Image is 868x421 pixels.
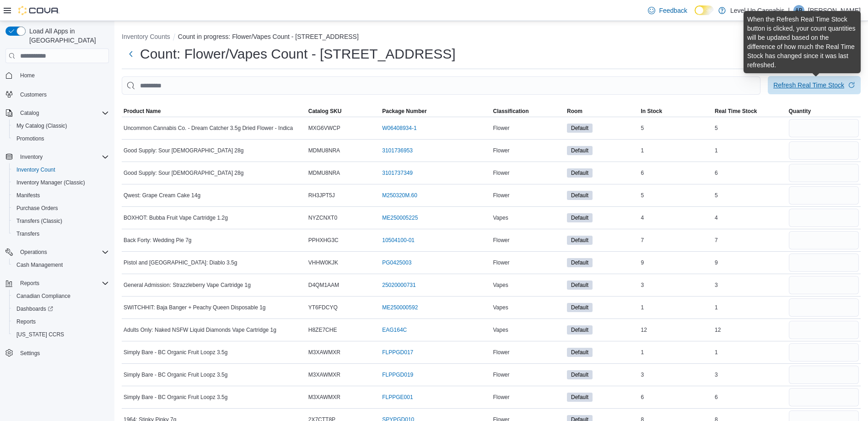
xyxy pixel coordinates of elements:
span: Product Name [124,108,161,115]
button: Count in progress: Flower/Vapes Count - [STREET_ADDRESS] [178,33,359,40]
a: ME250005225 [382,214,418,221]
span: Default [567,146,593,155]
div: When the Refresh Real Time Stock button is clicked, your count quantities will be updated based o... [747,15,857,70]
button: Refresh Real Time Stock [768,76,861,94]
button: Inventory Count [9,163,113,176]
span: Package Number [382,108,426,115]
span: Default [571,169,588,177]
div: 3 [639,369,713,380]
button: Canadian Compliance [9,290,113,302]
a: Customers [16,89,50,100]
div: 6 [713,392,787,403]
a: EAG164C [382,326,407,334]
span: Manifests [13,190,109,201]
div: 3 [639,280,713,291]
span: Default [567,168,593,178]
span: Flower [493,147,510,154]
div: 5 [639,190,713,201]
span: Inventory Manager (Classic) [13,177,109,188]
button: Promotions [9,132,113,145]
span: Default [567,191,593,200]
span: Flower [493,371,510,378]
span: Settings [20,350,40,357]
span: Back Forty: Wedding Pie 7g [124,237,192,244]
button: Cash Management [9,259,113,271]
button: Inventory [16,151,46,162]
a: Dashboards [13,303,57,314]
a: Settings [16,348,43,359]
button: [US_STATE] CCRS [9,328,113,341]
button: Inventory Counts [122,33,170,40]
button: Inventory [2,151,113,163]
a: Feedback [644,1,690,20]
span: Dashboards [13,303,109,314]
span: Default [571,348,588,356]
p: [PERSON_NAME] [808,5,861,16]
a: Cash Management [13,259,66,270]
a: Reports [13,316,39,327]
a: M250320M.60 [382,192,417,199]
span: Reports [13,316,109,327]
span: MXG6VWCP [308,124,340,132]
a: 3101737349 [382,169,413,177]
button: Catalog [2,107,113,119]
button: Reports [9,315,113,328]
nav: An example of EuiBreadcrumbs [122,32,861,43]
button: Reports [2,277,113,290]
span: H8ZE7CHE [308,326,337,334]
span: Operations [16,247,109,258]
span: My Catalog (Classic) [13,120,109,131]
a: Inventory Count [13,164,59,175]
button: Catalog SKU [307,106,381,117]
span: Flower [493,192,510,199]
a: PG0425003 [382,259,411,266]
span: Default [567,281,593,290]
span: Default [571,146,588,155]
a: FLPPGD019 [382,371,413,378]
span: Inventory Manager (Classic) [16,179,85,186]
button: Real Time Stock [713,106,787,117]
nav: Complex example [5,65,109,383]
span: Manifests [16,192,40,199]
span: Flower [493,237,510,244]
a: Transfers [13,228,43,239]
div: 5 [713,190,787,201]
span: Customers [16,88,109,100]
div: 7 [713,235,787,246]
a: Promotions [13,133,48,144]
div: 4 [713,212,787,223]
button: Operations [2,246,113,259]
span: Inventory Count [13,164,109,175]
span: Default [567,124,593,133]
button: Package Number [380,106,491,117]
span: Purchase Orders [16,205,58,212]
span: Default [571,326,588,334]
span: NYZCNXT0 [308,214,337,221]
div: 5 [639,123,713,134]
span: Good Supply: Sour [DEMOGRAPHIC_DATA] 28g [124,147,243,154]
div: 1 [713,145,787,156]
div: 3 [713,280,787,291]
a: 3101736953 [382,147,413,154]
span: Default [571,281,588,289]
span: My Catalog (Classic) [16,122,67,130]
a: ME250000592 [382,304,418,311]
span: Inventory Count [16,166,55,173]
span: Default [571,124,588,132]
span: In Stock [641,108,663,115]
span: Canadian Compliance [13,291,109,302]
span: Default [571,371,588,379]
span: Default [567,370,593,379]
a: W06408934-1 [382,124,416,132]
span: Transfers [13,228,109,239]
span: Operations [20,248,47,256]
span: Washington CCRS [13,329,109,340]
span: MDMU8NRA [308,147,340,154]
div: 9 [713,257,787,268]
a: Home [16,70,38,81]
h1: Count: Flower/Vapes Count - [STREET_ADDRESS] [140,45,456,63]
a: Dashboards [9,302,113,315]
span: Default [567,303,593,312]
button: Operations [16,247,51,258]
span: Flower [493,349,510,356]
